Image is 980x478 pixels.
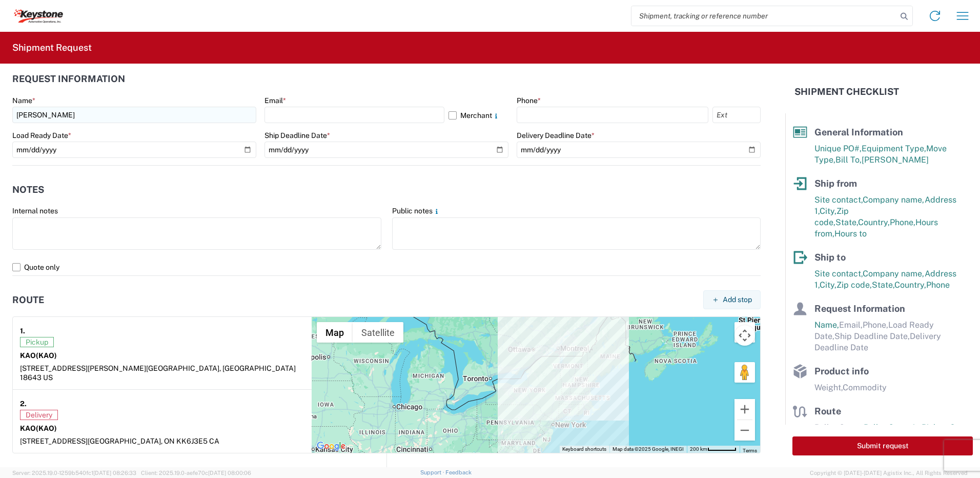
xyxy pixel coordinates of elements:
[862,144,926,153] span: Equipment Type,
[392,206,441,215] label: Public notes
[926,280,950,290] span: Phone
[734,325,755,346] button: Map camera controls
[712,107,761,123] input: Ext
[314,440,348,453] a: Open this area in Google Maps (opens a new window)
[863,320,888,330] span: Phone,
[20,337,54,347] span: Pickup
[810,468,968,477] span: Copyright © [DATE]-[DATE] Agistix Inc., All Rights Reserved
[36,424,57,432] span: (KAO)
[264,131,330,140] label: Ship Deadline Date
[420,469,446,475] a: Support
[631,6,897,26] input: Shipment, tracking or reference number
[141,470,251,476] span: Client: 2025.19.0-aefe70c
[703,290,761,309] button: Add stop
[612,446,684,452] span: Map data ©2025 Google, INEGI
[814,252,846,263] span: Ship to
[317,322,353,343] button: Show street map
[863,269,925,278] span: Company name,
[734,420,755,441] button: Zoom out
[562,446,606,453] button: Keyboard shortcuts
[894,280,926,290] span: Country,
[890,217,915,227] span: Phone,
[834,331,910,341] span: Ship Deadline Date,
[814,269,863,278] span: Site contact,
[734,399,755,420] button: Zoom in
[20,364,146,372] span: [STREET_ADDRESS][PERSON_NAME]
[314,440,348,453] img: Google
[814,320,839,330] span: Name,
[834,229,867,238] span: Hours to
[208,470,251,476] span: [DATE] 08:00:06
[863,195,925,205] span: Company name,
[12,295,44,305] h2: Route
[814,127,903,137] span: General Information
[20,324,25,337] strong: 1.
[12,206,58,215] label: Internal notes
[858,217,890,227] span: Country,
[20,351,57,360] strong: KAO
[687,446,740,453] button: Map Scale: 200 km per 53 pixels
[792,436,973,455] button: Submit request
[20,364,296,382] span: [GEOGRAPHIC_DATA], [GEOGRAPHIC_DATA] 18643 US
[839,320,863,330] span: Email,
[843,383,887,392] span: Commodity
[794,86,899,98] h2: Shipment Checklist
[93,470,136,476] span: [DATE] 08:26:33
[20,424,57,432] strong: KAO
[20,397,27,410] strong: 2.
[862,155,929,165] span: [PERSON_NAME]
[872,280,894,290] span: State,
[264,96,286,105] label: Email
[12,470,136,476] span: Server: 2025.19.0-1259b540fc1
[814,144,862,153] span: Unique PO#,
[12,131,71,140] label: Load Ready Date
[835,217,858,227] span: State,
[814,366,869,376] span: Product info
[36,351,57,360] span: (KAO)
[820,206,836,216] span: City,
[12,42,92,54] h2: Shipment Request
[820,280,836,290] span: City,
[12,185,44,195] h2: Notes
[88,437,219,445] span: [GEOGRAPHIC_DATA], ON KK6J3E5 CA
[814,423,864,432] span: Pallet Count,
[835,155,862,165] span: Bill To,
[517,131,595,140] label: Delivery Deadline Date
[12,96,35,105] label: Name
[448,107,508,123] label: Merchant
[20,437,88,445] span: [STREET_ADDRESS]
[814,195,863,205] span: Site contact,
[734,362,755,383] button: Drag Pegman onto the map to open Street View
[814,303,905,314] span: Request Information
[690,446,707,452] span: 200 km
[814,178,857,189] span: Ship from
[12,74,125,84] h2: Request Information
[445,469,472,475] a: Feedback
[723,295,752,305] span: Add stop
[743,448,757,453] a: Terms
[353,322,403,343] button: Show satellite imagery
[734,322,755,343] button: Toggle fullscreen view
[814,383,843,392] span: Weight,
[12,259,761,275] label: Quote only
[517,96,541,105] label: Phone
[814,406,841,416] span: Route
[20,410,58,420] span: Delivery
[814,423,972,444] span: Pallet Count in Pickup Stops equals Pallet Count in delivery stops
[836,280,872,290] span: Zip code,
